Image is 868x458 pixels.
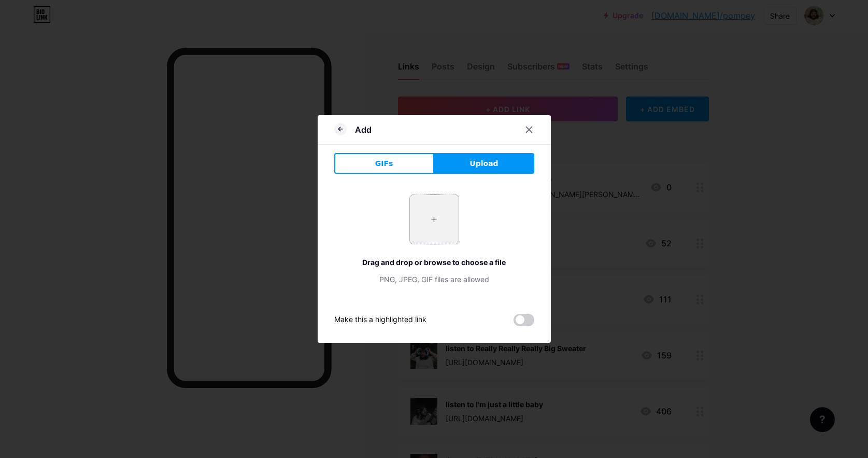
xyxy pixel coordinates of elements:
button: Upload [434,153,534,174]
span: GIFs [375,158,393,169]
button: GIFs [334,153,434,174]
div: Drag and drop or browse to choose a file [334,257,534,268]
span: Upload [469,158,498,169]
div: PNG, JPEG, GIF files are allowed [334,274,534,285]
div: Add [355,123,372,136]
div: Make this a highlighted link [334,314,426,326]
